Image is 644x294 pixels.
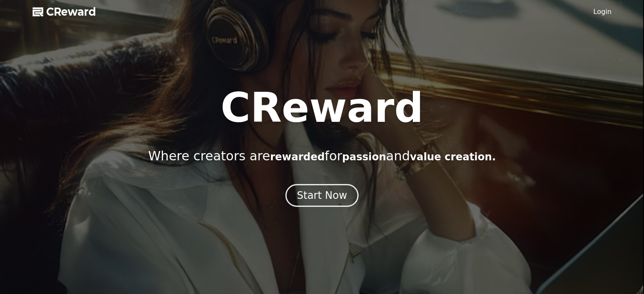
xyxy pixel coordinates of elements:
[270,151,325,163] span: rewarded
[297,189,347,202] div: Start Now
[33,5,96,19] a: CReward
[221,88,423,128] h1: CReward
[148,148,496,164] p: Where creators are for and
[410,151,496,163] span: value creation.
[46,5,96,19] span: CReward
[285,192,359,201] a: Start Now
[285,184,359,207] button: Start Now
[593,7,611,17] a: Login
[342,151,386,163] span: passion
